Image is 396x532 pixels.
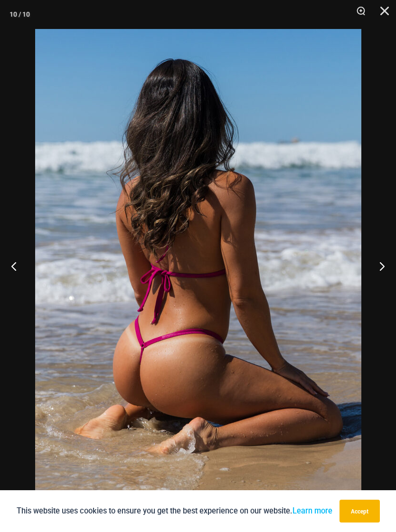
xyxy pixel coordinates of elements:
[360,242,396,290] button: Next
[9,7,30,21] div: 10 / 10
[35,29,361,518] img: Tight Rope Pink 319 Top 4212 Micro 10
[292,506,332,515] a: Learn more
[339,500,380,522] button: Accept
[17,504,332,517] p: This website uses cookies to ensure you get the best experience on our website.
